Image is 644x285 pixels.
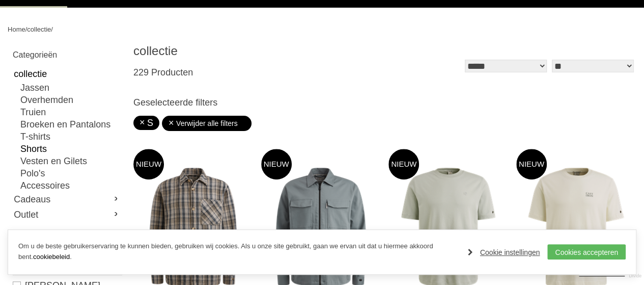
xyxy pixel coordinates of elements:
[20,131,121,143] a: T-shirts
[133,97,636,108] h3: Geselecteerde filters
[20,106,121,118] a: Truien
[133,43,385,59] h1: collectie
[20,94,121,106] a: Overhemden
[27,25,51,33] a: collectie
[13,48,121,61] h2: Categorieën
[25,25,27,33] span: /
[51,25,53,33] span: /
[18,241,458,263] p: Om u de beste gebruikerservaring te kunnen bieden, gebruiken wij cookies. Als u onze site gebruik...
[168,116,245,131] a: Verwijder alle filters
[13,207,121,222] a: Outlet
[20,179,121,192] a: Accessoires
[547,244,626,260] a: Cookies accepteren
[33,253,70,261] a: cookiebeleid
[20,155,121,167] a: Vesten en Gilets
[468,245,540,260] a: Cookie instellingen
[13,66,121,82] a: collectie
[20,167,121,179] a: Polo's
[13,192,121,207] a: Cadeaus
[20,118,121,131] a: Broeken en Pantalons
[8,25,25,33] a: Home
[133,67,193,77] span: 229 Producten
[20,143,121,155] a: Shorts
[139,118,153,128] a: S
[20,82,121,94] a: Jassen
